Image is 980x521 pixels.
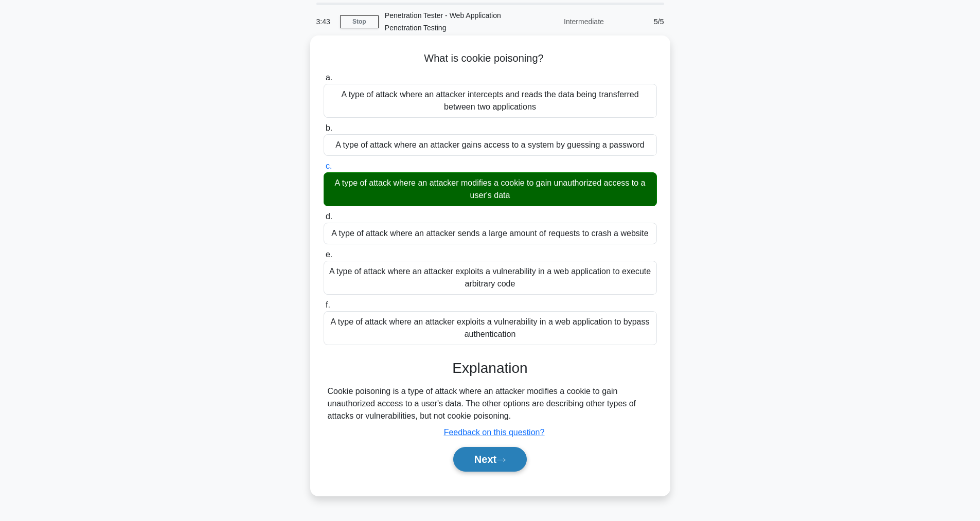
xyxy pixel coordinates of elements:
[326,212,332,221] span: d.
[310,11,340,32] div: 3:43
[326,161,332,170] span: c.
[324,311,657,345] div: A type of attack where an attacker exploits a vulnerability in a web application to bypass authen...
[379,5,520,38] div: Penetration Tester - Web Application Penetration Testing
[610,11,670,32] div: 5/5
[328,385,653,422] div: Cookie poisoning is a type of attack where an attacker modifies a cookie to gain unauthorized acc...
[324,84,657,118] div: A type of attack where an attacker intercepts and reads the data being transferred between two ap...
[330,360,651,377] h3: Explanation
[340,15,379,28] a: Stop
[444,428,545,437] a: Feedback on this question?
[453,447,527,472] button: Next
[323,52,658,65] h5: What is cookie poisoning?
[326,73,332,82] span: a.
[520,11,610,32] div: Intermediate
[326,250,332,259] span: e.
[324,172,657,206] div: A type of attack where an attacker modifies a cookie to gain unauthorized access to a user's data
[324,223,657,244] div: A type of attack where an attacker sends a large amount of requests to crash a website
[326,300,330,309] span: f.
[324,134,657,156] div: A type of attack where an attacker gains access to a system by guessing a password
[326,123,332,132] span: b.
[324,261,657,295] div: A type of attack where an attacker exploits a vulnerability in a web application to execute arbit...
